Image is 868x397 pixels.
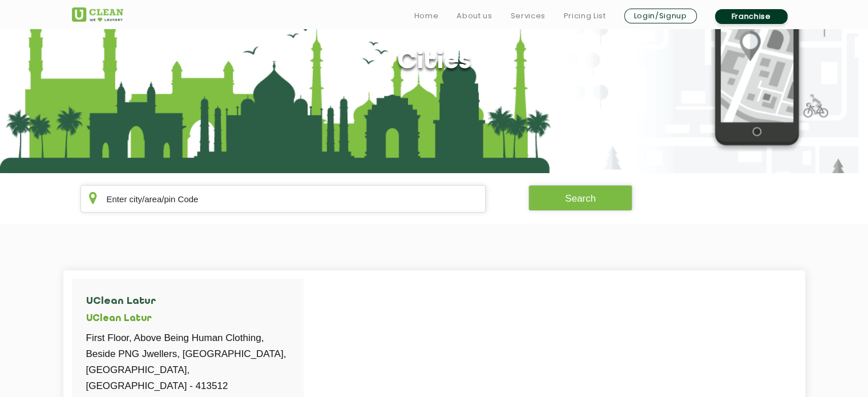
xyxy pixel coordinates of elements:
[397,47,471,77] h1: Cities
[86,330,289,394] p: First Floor, Above Being Human Clothing, Beside PNG Jwellers, [GEOGRAPHIC_DATA], [GEOGRAPHIC_DATA...
[72,7,123,22] img: UClean Laundry and Dry Cleaning
[86,314,289,324] h5: UClean Latur
[80,185,486,212] input: Enter city/area/pin Code
[564,9,606,23] a: Pricing List
[510,9,545,23] a: Services
[457,9,492,23] a: About us
[86,296,289,307] h4: UClean Latur
[414,9,439,23] a: Home
[528,185,632,211] button: Search
[624,9,697,23] a: Login/Signup
[715,9,788,24] a: Franchise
